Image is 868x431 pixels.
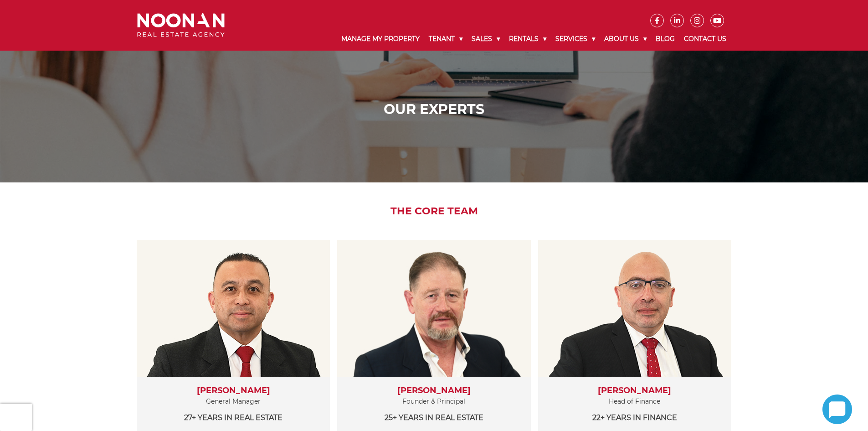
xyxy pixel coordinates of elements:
[346,412,521,423] p: 25+ years in Real Estate
[130,205,738,217] h2: The Core Team
[139,101,729,118] h1: Our Experts
[547,396,722,407] p: Head of Finance
[346,396,521,407] p: Founder & Principal
[547,386,722,396] h3: [PERSON_NAME]
[146,412,321,423] p: 27+ years in Real Estate
[424,27,467,51] a: Tenant
[146,386,321,396] h3: [PERSON_NAME]
[137,13,225,37] img: Noonan Real Estate Agency
[651,27,679,51] a: Blog
[346,386,521,396] h3: [PERSON_NAME]
[547,412,722,423] p: 22+ years in Finance
[679,27,731,51] a: Contact Us
[504,27,551,51] a: Rentals
[467,27,504,51] a: Sales
[551,27,600,51] a: Services
[146,396,321,407] p: General Manager
[600,27,651,51] a: About Us
[337,27,424,51] a: Manage My Property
